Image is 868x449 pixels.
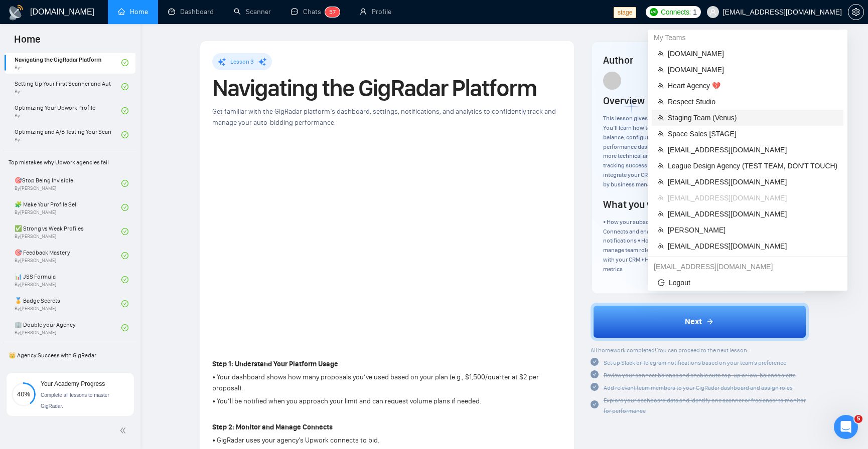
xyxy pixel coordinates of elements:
[668,160,837,171] span: League Design Agency (TEST TEAM, DON'T TOUCH)
[658,51,664,57] span: team
[212,107,556,127] span: Get familiar with the GigRadar platform’s dashboard, settings, notifications, and analytics to co...
[121,107,128,114] span: check-circle
[668,144,837,155] span: [EMAIL_ADDRESS][DOMAIN_NAME]
[848,8,864,16] a: setting
[119,425,129,435] span: double-left
[591,383,599,391] span: check-circle
[603,94,645,108] h4: Overview
[329,9,333,16] span: 5
[12,391,36,397] span: 40%
[668,224,837,236] span: [PERSON_NAME]
[121,180,128,187] span: check-circle
[658,83,664,89] span: team
[848,8,863,16] span: setting
[360,8,391,16] a: userProfile
[15,196,121,218] a: 🧩 Make Your Profile SellBy[PERSON_NAME]
[234,8,271,16] a: searchScanner
[668,208,837,219] span: [EMAIL_ADDRESS][DOMAIN_NAME]
[668,96,837,107] span: Respect Studio
[658,227,664,233] span: team
[668,192,837,203] span: [EMAIL_ADDRESS][DOMAIN_NAME]
[212,360,338,368] strong: Step 1: Understand Your Platform Usage
[5,152,135,172] span: Top mistakes why Upwork agencies fail
[121,204,128,211] span: check-circle
[5,345,135,365] span: 👑 Agency Success with GigRadar
[658,163,664,169] span: team
[658,243,664,249] span: team
[848,4,864,20] button: setting
[591,303,809,341] button: Next
[121,131,128,138] span: check-circle
[325,7,340,17] sup: 57
[604,359,786,366] span: Set up Slack or Telegram notifications based on your team’s preference
[291,8,340,16] a: messageChats57
[658,195,664,201] span: team
[6,32,49,53] span: Home
[668,64,837,75] span: [DOMAIN_NAME]
[604,384,793,391] span: Add relevant team members to your GigRadar dashboard and assign roles
[658,115,664,121] span: team
[15,220,121,243] a: ✅ Strong vs Weak ProfilesBy[PERSON_NAME]
[15,52,121,74] a: Navigating the GigRadar PlatformBy-
[650,8,658,16] img: upwork-logo.png
[668,112,837,123] span: Staging Team (Venus)
[668,176,837,187] span: [EMAIL_ADDRESS][DOMAIN_NAME]
[15,172,121,194] a: 🎯Stop Being InvisibleBy[PERSON_NAME]
[603,217,796,274] p: • How your subscription usage is tracked • How to manage your agency’s Connects and enable auto t...
[693,7,697,18] span: 1
[15,124,121,146] a: Optimizing and A/B Testing Your Scanner for Better ResultsBy-
[658,131,664,137] span: team
[41,380,105,387] span: Your Academy Progress
[121,300,128,307] span: check-circle
[668,128,837,139] span: Space Sales [STAGE]
[591,400,599,408] span: check-circle
[658,67,664,73] span: team
[668,80,837,91] span: Heart Agency 💔
[212,435,562,446] p: • GigRadar uses your agency’s Upwork connects to bid.
[212,372,562,394] p: • Your dashboard shows how many proposals you’ve used based on your plan (e.g., $1,500/quarter at...
[834,415,858,439] iframe: Intercom live chat
[854,415,862,423] span: 5
[15,76,121,98] a: Setting Up Your First Scanner and Auto-BidderBy-
[648,30,847,46] div: My Teams
[648,259,847,275] div: arief.rahman@gigradar.io
[15,293,121,315] a: 🏅 Badge SecretsBy[PERSON_NAME]
[604,372,796,379] span: Review your connect balance and enable auto top-up or low-balance alerts
[15,245,121,267] a: 🎯 Feedback MasteryBy[PERSON_NAME]
[121,324,128,331] span: check-circle
[603,114,796,189] p: This lesson gives you a comprehensive tour of the GigRadar platform. You’ll learn how to monitor ...
[668,241,837,252] span: [EMAIL_ADDRESS][DOMAIN_NAME]
[603,197,693,211] h4: What you will learn ?
[591,370,599,378] span: check-circle
[614,7,636,18] span: stage
[658,99,664,105] span: team
[212,396,562,407] p: • You’ll be notified when you approach your limit and can request volume plans if needed.
[333,9,336,16] span: 7
[121,83,128,90] span: check-circle
[603,53,796,67] h4: Author
[658,277,837,288] span: Logout
[658,211,664,217] span: team
[121,276,128,283] span: check-circle
[121,252,128,259] span: check-circle
[591,358,599,366] span: check-circle
[661,7,691,18] span: Connects:
[230,58,254,65] span: Lesson 3
[168,8,214,16] a: dashboardDashboard
[212,77,562,99] h1: Navigating the GigRadar Platform
[15,100,121,122] a: Optimizing Your Upwork ProfileBy-
[658,147,664,153] span: team
[658,279,665,286] span: logout
[41,392,109,409] span: Complete all lessons to master GigRadar.
[668,48,837,59] span: [DOMAIN_NAME]
[658,179,664,185] span: team
[15,317,121,339] a: 🏢 Double your AgencyBy[PERSON_NAME]
[121,59,128,66] span: check-circle
[685,316,702,328] span: Next
[121,228,128,235] span: check-circle
[8,5,24,21] img: logo
[709,9,716,16] span: user
[212,423,333,431] strong: Step 2: Monitor and Manage Connects
[118,8,148,16] a: homeHome
[591,347,749,354] span: All homework completed! You can proceed to the next lesson:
